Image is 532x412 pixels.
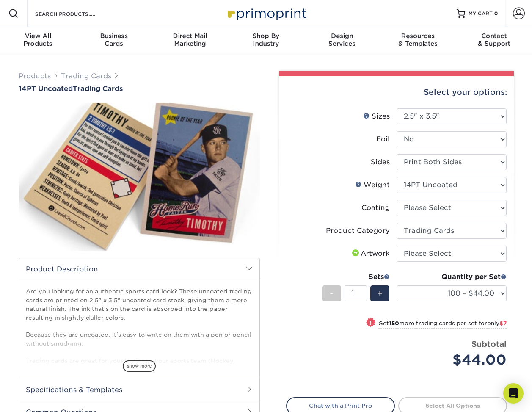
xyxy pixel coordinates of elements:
a: DesignServices [304,27,380,54]
div: $44.00 [403,350,507,370]
img: 14PT Uncoated 01 [19,94,260,260]
span: only [487,320,507,326]
span: Contact [456,32,532,40]
span: MY CART [469,10,493,17]
span: Shop By [228,32,304,40]
div: Services [304,32,380,47]
strong: 150 [389,320,399,326]
a: Trading Cards [61,72,111,80]
div: Sizes [363,111,390,122]
input: SEARCH PRODUCTS..... [34,8,117,19]
div: Open Intercom Messenger [503,383,524,404]
small: Get more trading cards per set for [378,320,507,329]
span: - [330,287,334,300]
div: & Support [456,32,532,47]
span: 14PT Uncoated [19,85,73,93]
span: Direct Mail [152,32,228,40]
a: Products [19,72,51,80]
div: Sides [371,157,390,167]
h2: Specifications & Templates [19,379,259,401]
span: Resources [380,32,456,40]
strong: Subtotal [471,339,507,348]
div: Artwork [350,249,390,259]
div: Weight [355,180,390,190]
span: ! [369,318,372,327]
a: Shop ByIndustry [228,27,304,54]
span: Business [76,32,152,40]
div: Select your options: [286,76,507,108]
div: Product Category [326,226,390,236]
a: 14PT UncoatedTrading Cards [19,85,260,93]
h1: Trading Cards [19,85,260,93]
div: & Templates [380,32,456,47]
span: + [377,287,383,300]
h2: Product Description [19,258,259,280]
p: Are you looking for an authentic sports card look? These uncoated trading cards are printed on 2.... [26,287,253,382]
a: Contact& Support [456,27,532,54]
img: Primoprint [224,4,309,22]
a: BusinessCards [76,27,152,54]
a: Direct MailMarketing [152,27,228,54]
span: show more [123,360,156,372]
div: Cards [76,32,152,47]
span: Design [304,32,380,40]
div: Industry [228,32,304,47]
span: 0 [494,11,498,17]
a: Resources& Templates [380,27,456,54]
span: $7 [499,320,507,326]
div: Coating [361,203,390,213]
div: Foil [376,134,390,144]
div: Quantity per Set [397,272,507,282]
div: Sets [322,272,390,282]
div: Marketing [152,32,228,47]
iframe: Google Customer Reviews [2,386,72,409]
